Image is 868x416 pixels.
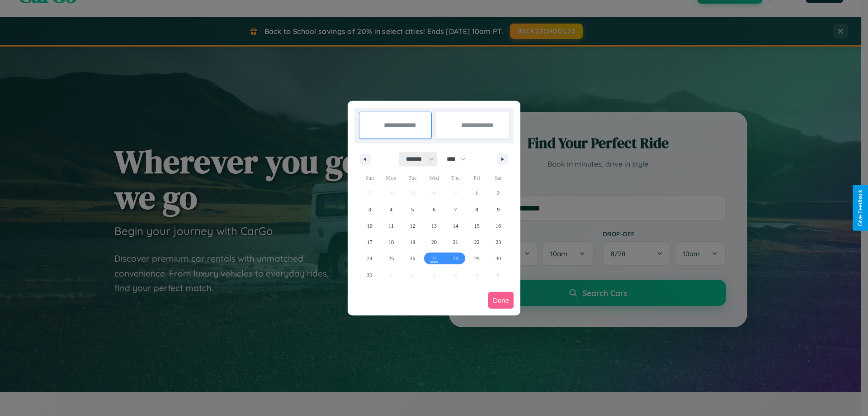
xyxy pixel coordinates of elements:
[359,234,380,250] button: 17
[423,218,444,234] button: 13
[359,201,380,218] button: 3
[367,267,373,283] span: 31
[359,267,380,283] button: 31
[431,234,437,250] span: 20
[497,185,500,201] span: 2
[495,234,501,250] span: 23
[402,234,423,250] button: 19
[476,185,478,201] span: 1
[431,218,437,234] span: 13
[466,218,487,234] button: 15
[402,250,423,267] button: 26
[488,185,509,201] button: 2
[453,250,458,267] span: 28
[488,250,509,267] button: 30
[380,201,401,218] button: 4
[359,250,380,267] button: 24
[474,234,480,250] span: 22
[388,218,394,234] span: 11
[474,250,480,267] span: 29
[423,171,444,185] span: Wed
[488,201,509,218] button: 9
[488,292,514,309] button: Done
[488,218,509,234] button: 16
[445,250,466,267] button: 28
[466,185,487,201] button: 1
[453,234,458,250] span: 21
[390,201,392,218] span: 4
[495,218,501,234] span: 16
[474,218,480,234] span: 15
[466,250,487,267] button: 29
[410,250,415,267] span: 26
[380,234,401,250] button: 18
[476,201,478,218] span: 8
[410,234,415,250] span: 19
[423,201,444,218] button: 6
[411,201,414,218] span: 5
[454,201,457,218] span: 7
[433,201,435,218] span: 6
[445,218,466,234] button: 14
[497,201,500,218] span: 9
[380,250,401,267] button: 25
[402,171,423,185] span: Tue
[423,250,444,267] button: 27
[488,234,509,250] button: 23
[367,250,373,267] span: 24
[368,201,371,218] span: 3
[359,218,380,234] button: 10
[388,234,394,250] span: 18
[466,234,487,250] button: 22
[388,250,394,267] span: 25
[453,218,458,234] span: 14
[380,218,401,234] button: 11
[445,234,466,250] button: 21
[380,171,401,185] span: Mon
[466,201,487,218] button: 8
[431,250,437,267] span: 27
[857,190,863,226] div: Give Feedback
[402,201,423,218] button: 5
[402,218,423,234] button: 12
[495,250,501,267] span: 30
[445,201,466,218] button: 7
[367,218,373,234] span: 10
[367,234,373,250] span: 17
[410,218,415,234] span: 12
[488,171,509,185] span: Sat
[445,171,466,185] span: Thu
[466,171,487,185] span: Fri
[423,234,444,250] button: 20
[359,171,380,185] span: Sun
